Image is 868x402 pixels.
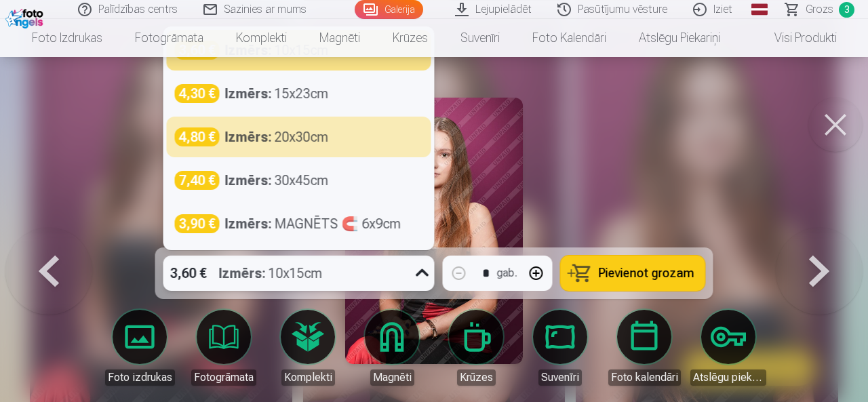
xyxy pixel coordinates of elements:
[225,171,272,190] strong: Izmērs :
[608,369,681,386] div: Foto kalendāri
[225,171,329,190] div: 30x45cm
[220,19,303,57] a: Komplekti
[175,214,220,233] div: 3,90 €
[225,127,329,146] div: 20x30cm
[690,369,766,386] div: Atslēgu piekariņi
[191,369,256,386] div: Fotogrāmata
[736,19,853,57] a: Visi produkti
[623,19,736,57] a: Atslēgu piekariņi
[303,19,376,57] a: Magnēti
[839,2,854,18] span: 3
[225,127,272,146] strong: Izmērs :
[175,127,220,146] div: 4,80 €
[457,369,496,386] div: Krūzes
[806,1,833,18] span: Grozs
[516,19,623,57] a: Foto kalendāri
[281,369,335,386] div: Komplekti
[370,369,414,386] div: Magnēti
[690,310,766,386] a: Atslēgu piekariņi
[102,310,178,386] a: Foto izdrukas
[497,265,517,281] div: gab.
[444,19,516,57] a: Suvenīri
[219,264,266,283] strong: Izmērs :
[606,310,682,386] a: Foto kalendāri
[538,369,582,386] div: Suvenīri
[522,310,598,386] a: Suvenīri
[599,267,694,279] span: Pievienot grozam
[5,5,47,28] img: /fa1
[16,19,119,57] a: Foto izdrukas
[175,84,220,103] div: 4,30 €
[219,256,323,291] div: 10x15cm
[186,310,262,386] a: Fotogrāmata
[438,310,514,386] a: Krūzes
[561,256,705,291] button: Pievienot grozam
[225,214,401,233] div: MAGNĒTS 🧲 6x9cm
[270,310,346,386] a: Komplekti
[163,256,214,291] div: 3,60 €
[225,214,272,233] strong: Izmērs :
[376,19,444,57] a: Krūzes
[105,369,175,386] div: Foto izdrukas
[225,84,329,103] div: 15x23cm
[119,19,220,57] a: Fotogrāmata
[225,84,272,103] strong: Izmērs :
[175,171,220,190] div: 7,40 €
[354,310,430,386] a: Magnēti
